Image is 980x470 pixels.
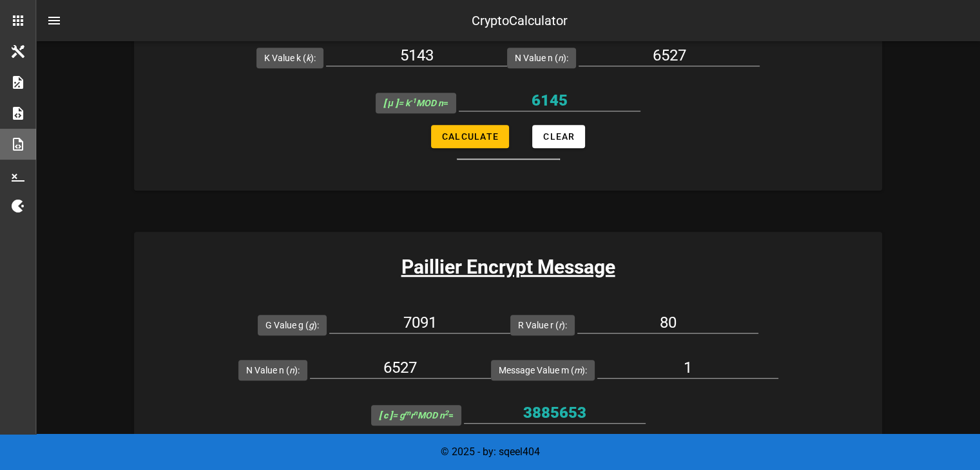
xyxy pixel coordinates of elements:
label: N Value n ( ): [246,364,300,377]
span: © 2025 - by: sqeel404 [441,446,540,458]
sup: n [414,409,418,417]
i: = k MOD n [383,98,443,108]
h3: Paillier Encrypt Message [134,252,882,281]
label: R Value r ( ): [518,319,567,332]
div: CryptoCalculator [472,11,568,30]
sup: m [405,409,410,417]
i: k [306,53,311,63]
i: n [289,365,294,375]
i: g [309,320,314,330]
i: r [559,320,562,330]
button: Calculate [431,125,509,148]
button: Clear [532,125,585,148]
label: K Value k ( ): [264,52,316,64]
button: nav-menu-toggle [39,5,70,36]
span: = [379,410,454,420]
label: Message Value m ( ): [499,364,587,377]
b: [ μ ] [383,98,398,108]
sup: 2 [445,409,448,417]
i: n [558,53,563,63]
i: m [574,365,582,375]
label: N Value n ( ): [515,52,568,64]
span: Calculate [441,131,499,142]
sup: -1 [410,97,416,105]
b: [ c ] [379,410,392,420]
span: Clear [543,131,575,142]
label: G Value g ( ): [265,319,319,332]
span: = [383,98,448,108]
i: = g r MOD n [379,410,448,420]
